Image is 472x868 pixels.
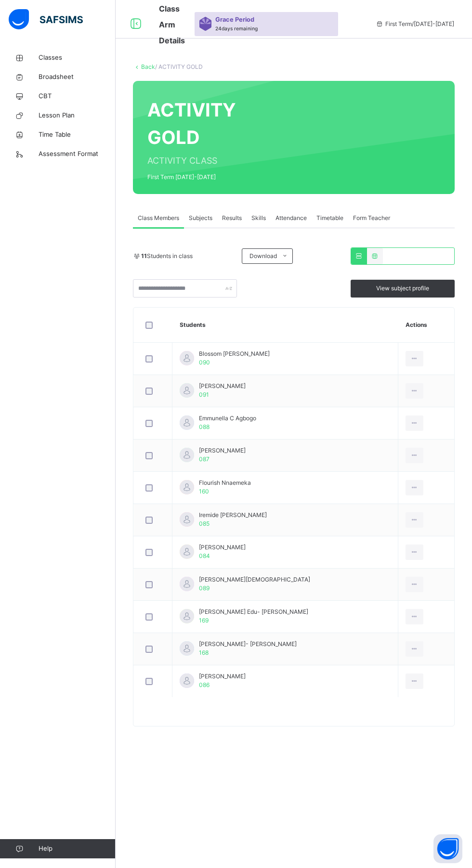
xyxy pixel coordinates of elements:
[199,681,210,688] span: 086
[199,359,210,366] span: 090
[222,214,242,222] span: Results
[39,91,116,101] span: CBT
[215,26,258,31] span: 24 days remaining
[199,455,210,463] span: 087
[199,446,246,455] span: [PERSON_NAME]
[398,308,454,343] th: Actions
[199,391,209,398] span: 091
[199,552,210,559] span: 084
[376,284,429,293] span: View subject profile
[155,63,203,70] span: / ACTIVITY GOLD
[199,617,209,624] span: 169
[199,414,256,423] span: Emmunella C Agbogo
[147,173,236,181] span: First Term [DATE]-[DATE]
[199,575,310,584] span: [PERSON_NAME][DEMOGRAPHIC_DATA]
[39,53,116,63] span: Classes
[353,214,390,222] span: Form Teacher
[9,9,83,29] img: safsims
[172,308,398,343] th: Students
[249,252,277,260] span: Download
[215,15,254,24] span: Grace Period
[159,4,185,45] span: Class Arm Details
[275,214,307,222] span: Attendance
[199,649,209,656] span: 168
[199,640,297,648] span: [PERSON_NAME]- [PERSON_NAME]
[199,423,210,430] span: 088
[199,382,246,390] span: [PERSON_NAME]
[199,488,209,495] span: 160
[251,214,266,222] span: Skills
[189,214,212,222] span: Subjects
[199,17,211,30] img: sticker-purple.71386a28dfed39d6af7621340158ba97.svg
[39,149,116,159] span: Assessment Format
[199,672,246,681] span: [PERSON_NAME]
[39,130,116,140] span: Time Table
[199,543,246,552] span: [PERSON_NAME]
[433,834,462,863] button: Open asap
[39,111,116,120] span: Lesson Plan
[39,844,115,854] span: Help
[199,608,308,616] span: [PERSON_NAME] Edu- [PERSON_NAME]
[199,511,267,519] span: Iremide [PERSON_NAME]
[199,520,210,527] span: 085
[141,63,155,70] a: Back
[141,252,147,259] b: 11
[199,584,210,592] span: 089
[199,479,251,487] span: Flourish Nnaemeka
[141,252,193,260] span: Students in class
[138,214,179,222] span: Class Members
[199,350,270,358] span: Blossom [PERSON_NAME]
[39,72,116,82] span: Broadsheet
[376,20,454,28] span: session/term information
[316,214,343,222] span: Timetable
